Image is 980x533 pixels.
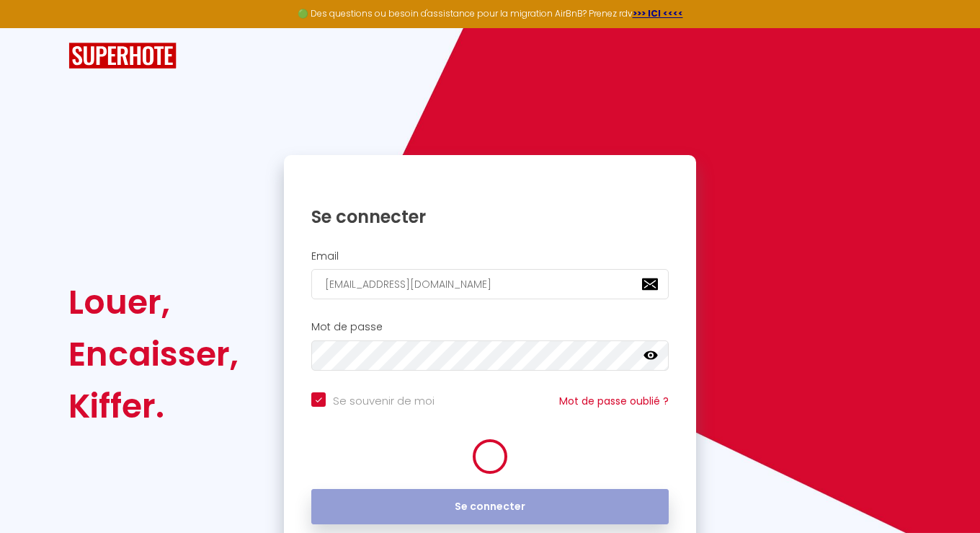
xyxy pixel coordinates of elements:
button: Se connecter [311,489,669,525]
h2: Mot de passe [311,321,669,333]
div: Kiffer. [68,380,239,432]
input: Ton Email [311,269,669,299]
h2: Email [311,250,669,263]
h1: Se connecter [311,206,669,228]
a: Mot de passe oublié ? [559,394,669,408]
div: Louer, [68,276,239,328]
img: SuperHote logo [68,43,177,69]
div: Encaisser, [68,328,239,380]
a: >>> ICI <<<< [633,7,683,19]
